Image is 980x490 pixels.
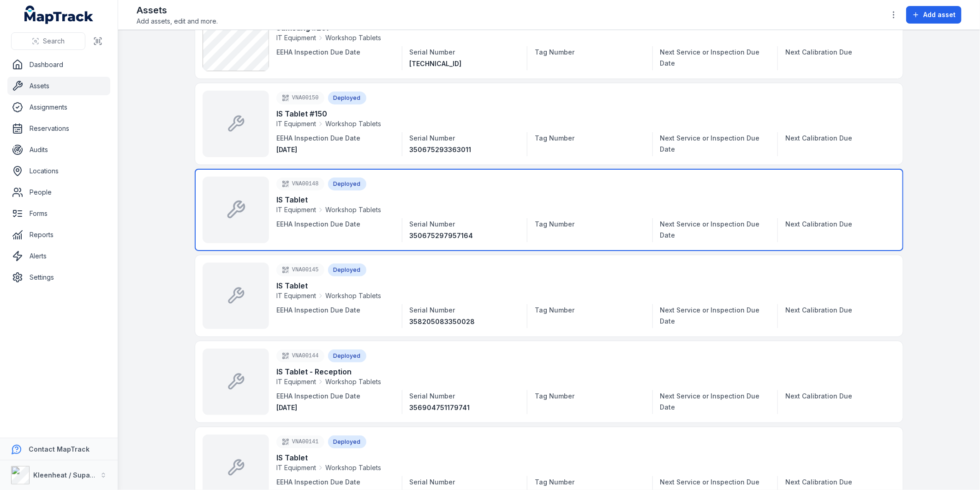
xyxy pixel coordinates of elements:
a: Settings [7,268,110,287]
strong: Contact MapTrack [29,445,90,453]
a: Dashboard [7,55,110,74]
a: Assets [7,77,110,95]
span: 356904751179741 [410,404,470,411]
a: Reports [7,226,110,244]
span: Add assets, edit and more. [137,17,218,26]
button: Search [11,32,85,50]
a: Audits [7,141,110,159]
a: Alerts [7,247,110,265]
span: 350675293363011 [410,146,472,153]
h2: Assets [137,4,218,17]
span: Add asset [923,10,956,19]
span: 350675297957164 [410,232,473,239]
span: [DATE] [276,404,297,411]
span: [TECHNICAL_ID] [410,60,462,67]
time: 30/04/2025, 12:00:00 am [276,146,297,153]
span: [DATE] [276,146,297,153]
a: MapTrack [24,6,94,24]
a: People [7,183,110,202]
a: Reservations [7,119,110,138]
span: 358205083350028 [410,318,475,325]
button: Add asset [906,6,962,24]
a: Locations [7,162,110,180]
a: Assignments [7,98,110,116]
a: Forms [7,204,110,223]
time: 30/04/2025, 12:00:00 am [276,404,297,411]
span: Search [43,37,65,46]
strong: Kleenheat / Supagas [33,471,102,479]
